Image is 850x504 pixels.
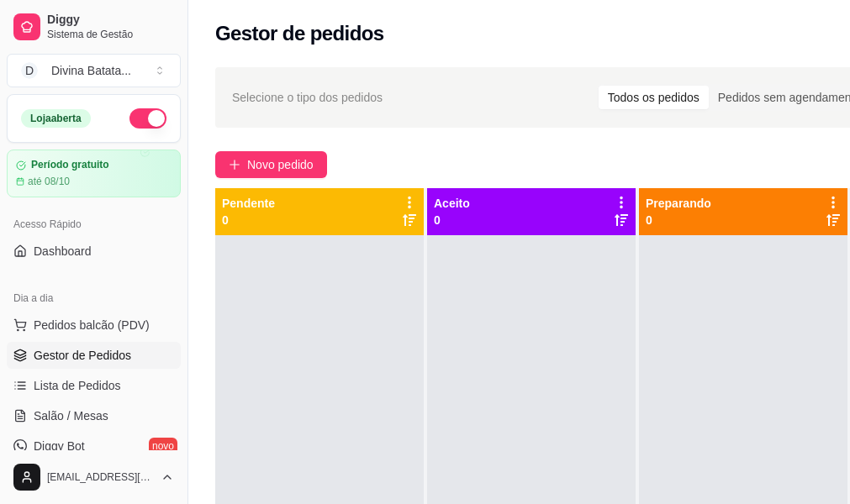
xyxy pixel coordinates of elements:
span: Diggy Bot [34,438,85,454]
span: Pedidos balcão (PDV) [34,317,150,333]
article: Período gratuito [31,159,109,171]
div: Todos os pedidos [599,86,709,109]
button: Pedidos balcão (PDV) [7,312,181,339]
span: Novo pedido [247,155,314,174]
p: Preparando [646,195,711,212]
span: [EMAIL_ADDRESS][DOMAIN_NAME] [47,470,154,484]
span: Lista de Pedidos [34,377,121,394]
p: Aceito [434,195,470,212]
p: 0 [222,212,275,228]
a: Dashboard [7,238,181,265]
a: Diggy Botnovo [7,433,181,459]
span: Dashboard [34,243,92,260]
div: Dia a dia [7,285,181,312]
span: D [21,62,38,79]
a: Salão / Mesas [7,402,181,429]
div: Loja aberta [21,109,91,128]
span: plus [229,159,240,171]
button: Alterar Status [129,108,166,129]
article: até 08/10 [28,175,70,188]
button: Novo pedido [215,151,327,178]
p: Pendente [222,195,275,212]
button: Select a team [7,54,181,87]
span: Gestor de Pedidos [34,347,131,364]
a: Lista de Pedidos [7,372,181,399]
div: Divina Batata ... [51,62,131,79]
button: [EMAIL_ADDRESS][DOMAIN_NAME] [7,457,181,497]
p: 0 [646,212,711,228]
a: Gestor de Pedidos [7,342,181,369]
a: DiggySistema de Gestão [7,7,181,47]
p: 0 [434,212,470,228]
span: Salão / Mesas [34,407,108,424]
span: Sistema de Gestão [47,28,174,41]
span: Selecione o tipo dos pedidos [232,88,383,107]
a: Período gratuitoaté 08/10 [7,150,181,197]
h2: Gestor de pedidos [215,20,384,47]
span: Diggy [47,13,174,28]
div: Acesso Rápido [7,211,181,238]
